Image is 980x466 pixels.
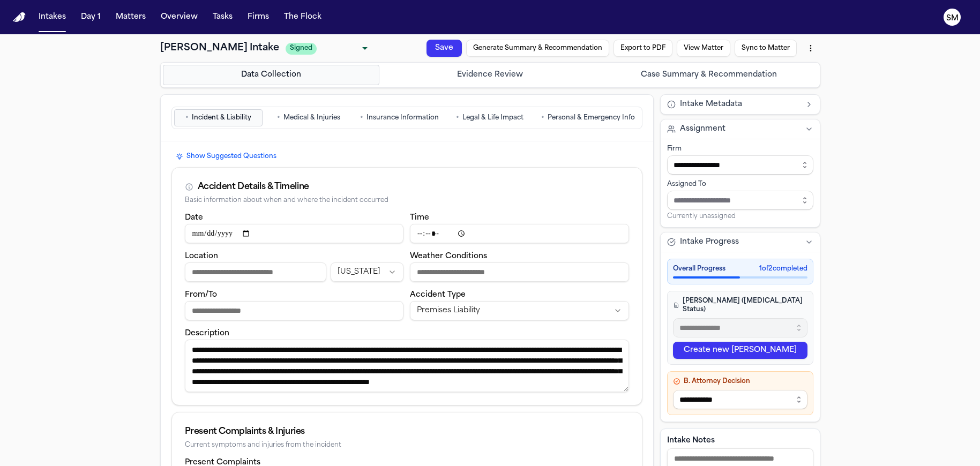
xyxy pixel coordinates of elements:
[462,114,523,122] span: Legal & Life Impact
[111,7,150,27] button: Matters
[381,65,599,85] button: Go to Evidence Review step
[661,119,820,139] button: Assignment
[280,7,326,27] button: The Flock
[163,65,380,85] button: Go to Data Collection step
[536,109,640,126] button: Go to Personal & Emergency Info
[673,342,807,359] button: Create new [PERSON_NAME]
[185,291,217,299] label: From/To
[675,59,730,82] button: View Matter
[185,262,326,282] input: Incident location
[34,7,70,27] button: Intakes
[410,291,466,299] label: Accident Type
[156,7,202,27] button: Overview
[355,109,444,126] button: Go to Insurance Information
[680,99,742,110] span: Intake Metadata
[680,124,725,134] span: Assignment
[283,114,340,122] span: Medical & Injuries
[185,301,404,320] input: From/To destination
[410,262,629,282] input: Weather conditions
[265,109,353,126] button: Go to Medical & Injuries
[456,112,459,123] span: •
[661,95,820,114] button: Intake Metadata
[661,232,820,252] button: Intake Progress
[673,265,725,273] span: Overall Progress
[185,441,629,449] div: Current symptoms and injuries from the incident
[759,265,807,273] span: 1 of 2 completed
[13,12,26,22] img: Finch Logo
[198,181,309,193] div: Accident Details & Timeline
[185,340,629,392] textarea: Incident description
[277,112,280,123] span: •
[680,237,739,247] span: Intake Progress
[208,7,237,27] button: Tasks
[410,252,487,260] label: Weather Conditions
[667,212,736,221] span: Currently unassigned
[185,197,629,205] div: Basic information about when and where the incident occurred
[163,65,818,85] nav: Intake steps
[192,114,251,122] span: Incident & Liability
[667,155,813,175] input: Select firm
[410,224,629,243] input: Incident time
[673,377,807,386] h4: B. Attorney Decision
[667,435,813,446] label: Intake Notes
[13,12,26,22] a: Home
[185,425,629,438] div: Present Complaints & Injuries
[425,33,462,54] button: Save
[185,329,229,337] label: Description
[185,252,218,260] label: Location
[667,180,813,189] div: Assigned To
[77,7,105,27] button: Day 1
[174,109,263,126] button: Go to Incident & Liability
[732,65,796,89] button: Sync to Matter
[446,109,534,126] button: Go to Legal & Life Impact
[185,112,189,123] span: •
[171,150,281,163] button: Show Suggested Questions
[360,112,363,123] span: •
[410,214,429,222] label: Time
[185,214,203,222] label: Date
[465,37,609,69] button: Generate Summary & Recommendation
[601,65,818,85] button: Go to Case Summary & Recommendation step
[331,262,403,282] button: Incident state
[612,52,672,76] button: Export to PDF
[667,191,813,210] input: Assign to staff member
[548,114,635,122] span: Personal & Emergency Info
[798,71,819,93] button: More actions
[541,112,544,123] span: •
[667,145,813,153] div: Firm
[366,114,439,122] span: Insurance Information
[185,224,404,243] input: Incident date
[243,7,273,27] button: Firms
[673,297,807,314] h4: [PERSON_NAME] ([MEDICAL_DATA] Status)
